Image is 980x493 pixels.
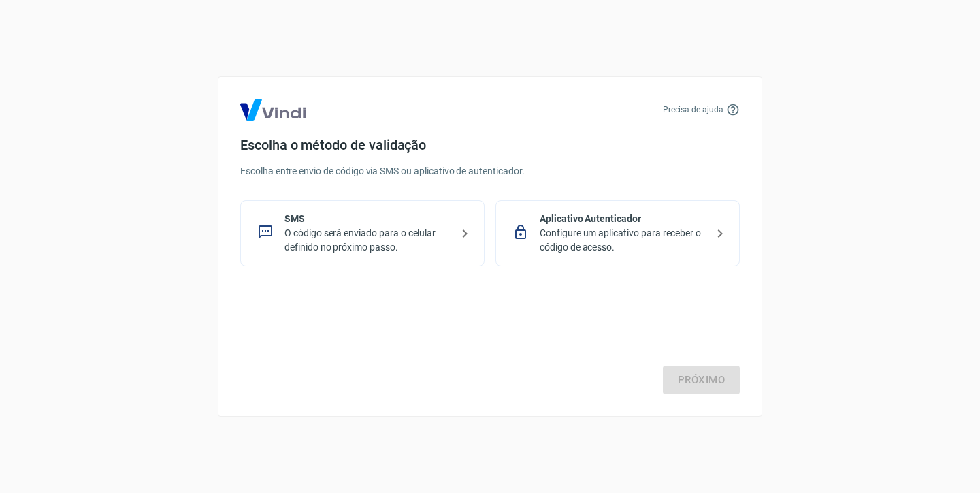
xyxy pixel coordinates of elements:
p: Configure um aplicativo para receber o código de acesso. [540,226,706,255]
img: Logo Vind [240,99,306,121]
p: SMS [284,212,451,226]
div: Aplicativo AutenticadorConfigure um aplicativo para receber o código de acesso. [495,200,740,266]
p: Precisa de ajuda [663,104,723,116]
div: SMSO código será enviado para o celular definido no próximo passo. [240,200,485,266]
p: Aplicativo Autenticador [540,212,706,226]
p: O código será enviado para o celular definido no próximo passo. [284,226,451,255]
p: Escolha entre envio de código via SMS ou aplicativo de autenticador. [240,164,740,178]
h4: Escolha o método de validação [240,137,740,153]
